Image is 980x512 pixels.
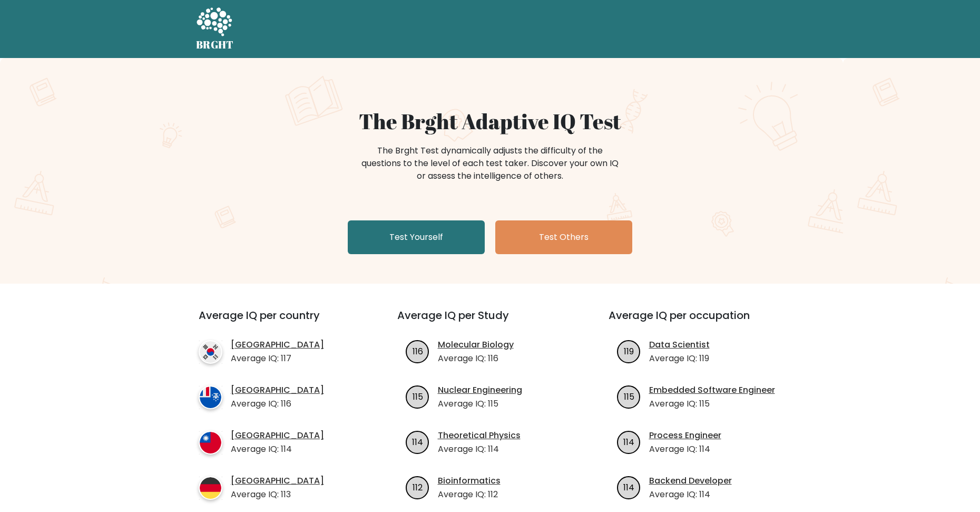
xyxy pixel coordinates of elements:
p: Average IQ: 114 [231,443,324,456]
a: Process Engineer [649,429,721,442]
h5: BRGHT [196,38,234,51]
text: 115 [412,390,423,402]
img: country [199,340,222,364]
p: Average IQ: 114 [438,443,521,456]
text: 114 [623,436,634,448]
h3: Average IQ per occupation [609,309,795,334]
a: Theoretical Physics [438,429,521,442]
a: [GEOGRAPHIC_DATA] [231,475,324,487]
text: 119 [624,345,634,357]
text: 114 [623,481,634,493]
a: Test Yourself [348,220,485,254]
a: Backend Developer [649,475,732,487]
a: Molecular Biology [438,339,514,351]
img: country [199,476,222,500]
text: 114 [412,436,423,448]
a: Data Scientist [649,339,710,351]
a: [GEOGRAPHIC_DATA] [231,429,324,442]
div: The Brght Test dynamically adjusts the difficulty of the questions to the level of each test take... [358,144,622,182]
a: Bioinformatics [438,475,501,487]
a: Nuclear Engineering [438,384,522,397]
a: Embedded Software Engineer [649,384,775,397]
img: country [199,431,222,455]
p: Average IQ: 114 [649,443,721,456]
h3: Average IQ per country [199,309,359,334]
p: Average IQ: 112 [438,488,501,501]
p: Average IQ: 116 [438,352,514,365]
text: 112 [413,481,423,493]
h3: Average IQ per Study [397,309,583,334]
p: Average IQ: 116 [231,398,324,410]
p: Average IQ: 113 [231,488,324,501]
a: Test Others [495,220,632,254]
a: [GEOGRAPHIC_DATA] [231,339,324,351]
a: BRGHT [196,4,234,54]
text: 116 [412,345,423,357]
text: 115 [623,390,634,402]
p: Average IQ: 117 [231,352,324,365]
h1: The Brght Adaptive IQ Test [233,109,747,134]
p: Average IQ: 119 [649,352,710,365]
img: country [199,385,222,409]
a: [GEOGRAPHIC_DATA] [231,384,324,397]
p: Average IQ: 114 [649,488,732,501]
p: Average IQ: 115 [649,398,775,410]
p: Average IQ: 115 [438,398,522,410]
